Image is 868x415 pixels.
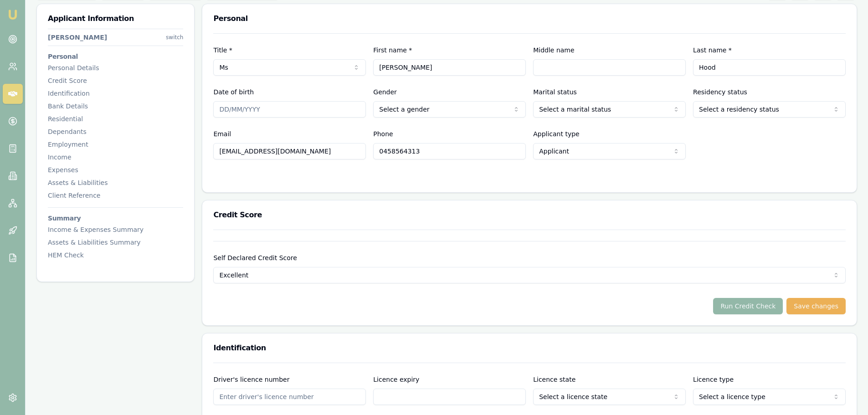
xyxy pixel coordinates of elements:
label: Applicant type [533,130,580,138]
div: Expenses [48,165,183,174]
div: Employment [48,140,183,149]
label: Marital status [533,88,577,96]
input: 0431 234 567 [373,143,526,159]
div: Assets & Liabilities Summary [48,238,183,247]
div: HEM Check [48,251,183,260]
h3: Credit Score [213,211,846,219]
div: Credit Score [48,76,183,85]
label: Residency status [693,88,747,96]
img: emu-icon-u.png [7,9,18,20]
button: Save changes [786,298,846,314]
div: [PERSON_NAME] [48,33,107,42]
label: Date of birth [213,88,254,96]
input: Enter driver's licence number [213,389,366,405]
h3: Identification [213,344,846,352]
h3: Personal [48,53,183,60]
div: Bank Details [48,102,183,111]
div: Income [48,153,183,162]
label: Licence state [533,376,575,383]
div: Assets & Liabilities [48,178,183,187]
div: Residential [48,114,183,123]
div: Personal Details [48,63,183,72]
label: Licence expiry [373,376,419,383]
label: Gender [373,88,397,96]
div: Client Reference [48,191,183,200]
h3: Personal [213,15,846,22]
label: Licence type [693,376,734,383]
div: Identification [48,89,183,98]
div: Income & Expenses Summary [48,225,183,234]
input: DD/MM/YYYY [213,101,366,118]
label: Middle name [533,46,574,54]
label: First name * [373,46,412,54]
label: Last name * [693,46,732,54]
label: Self Declared Credit Score [213,254,297,261]
label: Driver's licence number [213,376,289,383]
button: Run Credit Check [713,298,783,314]
label: Phone [373,130,393,138]
label: Title * [213,46,232,54]
h3: Applicant Information [48,15,183,22]
div: switch [166,34,183,41]
h3: Summary [48,215,183,221]
div: Dependants [48,127,183,136]
label: Email [213,130,231,138]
